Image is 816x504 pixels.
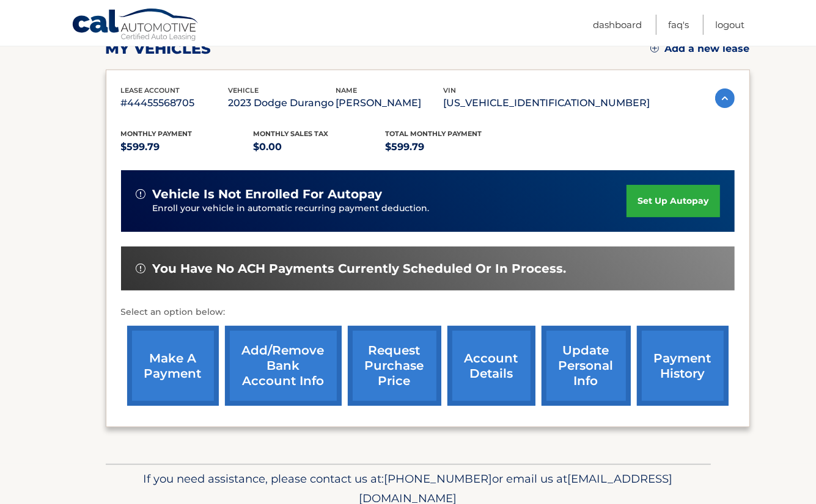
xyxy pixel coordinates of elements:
[627,185,719,217] a: set up autopay
[72,8,200,43] a: Cal Automotive
[121,305,735,320] p: Select an option below:
[336,86,358,95] span: name
[121,139,254,156] p: $599.79
[447,326,535,406] a: account details
[153,261,567,276] span: You have no ACH payments currently scheduled or in process.
[542,326,631,406] a: update personal info
[253,129,328,138] span: Monthly sales Tax
[153,187,383,202] span: vehicle is not enrolled for autopay
[384,472,493,486] span: [PHONE_NUMBER]
[348,326,441,406] a: request purchase price
[386,129,482,138] span: Total Monthly Payment
[121,95,229,112] p: #44455568705
[121,129,193,138] span: Monthly Payment
[715,88,735,108] img: accordion-active.svg
[136,189,145,199] img: alert-white.svg
[106,40,211,58] h2: my vehicles
[637,326,729,406] a: payment history
[386,139,518,156] p: $599.79
[444,86,457,95] span: vin
[715,15,744,35] a: Logout
[229,86,259,95] span: vehicle
[153,202,627,215] p: Enroll your vehicle in automatic recurring payment deduction.
[336,95,444,112] p: [PERSON_NAME]
[650,44,659,52] img: add.svg
[229,95,336,112] p: 2023 Dodge Durango
[121,86,180,95] span: lease account
[127,326,219,406] a: make a payment
[444,95,650,112] p: [US_VEHICLE_IDENTIFICATION_NUMBER]
[668,15,689,35] a: FAQ's
[650,43,750,55] a: Add a new lease
[225,326,342,406] a: Add/Remove bank account info
[136,264,145,273] img: alert-white.svg
[253,139,386,156] p: $0.00
[593,15,642,35] a: Dashboard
